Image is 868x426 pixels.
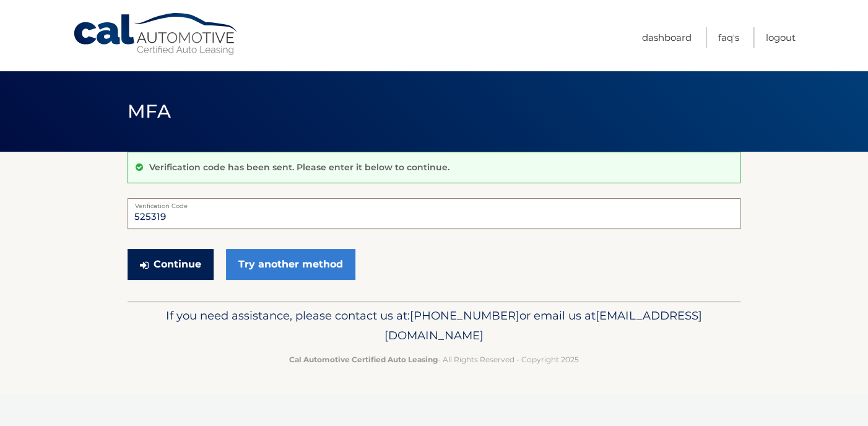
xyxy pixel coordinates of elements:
p: Verification code has been sent. Please enter it below to continue. [149,162,449,173]
a: Logout [766,27,796,48]
label: Verification Code [128,198,740,208]
p: If you need assistance, please contact us at: or email us at [136,306,732,346]
span: [EMAIL_ADDRESS][DOMAIN_NAME] [384,308,702,342]
button: Continue [128,249,214,280]
a: FAQ's [718,27,739,48]
a: Dashboard [642,27,692,48]
input: Verification Code [128,198,740,229]
p: - All Rights Reserved - Copyright 2025 [136,353,732,366]
a: Cal Automotive [72,12,240,56]
a: Try another method [226,249,355,280]
strong: Cal Automotive Certified Auto Leasing [289,355,438,364]
span: MFA [128,100,171,123]
span: [PHONE_NUMBER] [410,308,519,323]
